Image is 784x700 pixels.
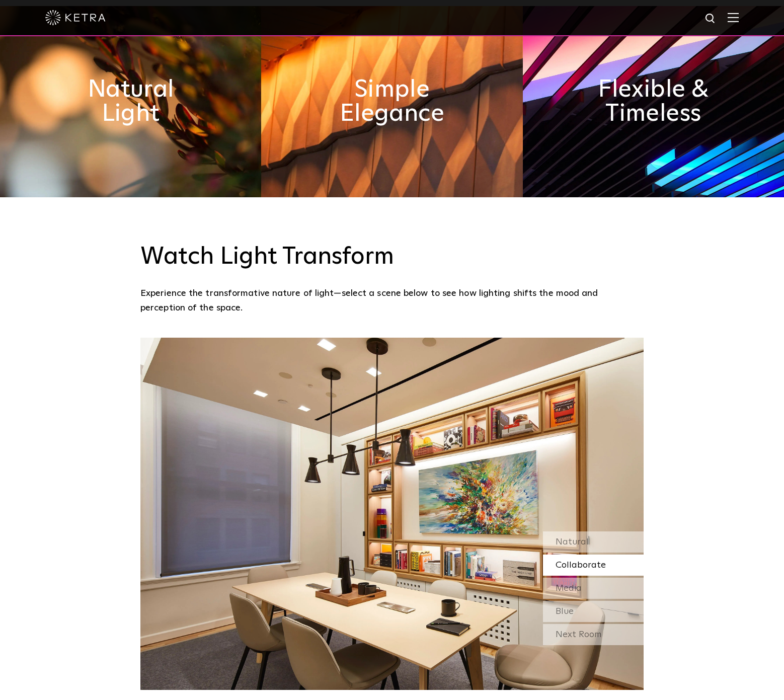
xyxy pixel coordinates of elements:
span: Collaborate [556,561,606,570]
img: Hamburger%20Nav.svg [728,13,739,22]
img: simple_elegance [261,6,522,197]
h3: Watch Light Transform [140,243,644,272]
div: Next Room [543,624,644,645]
img: search icon [704,13,717,25]
h2: Natural Light [65,77,196,126]
h2: Simple Elegance [327,77,457,126]
span: Media [556,584,582,593]
span: Blue [556,607,574,616]
img: ketra-logo-2019-white [45,10,106,25]
span: Natural [556,537,589,547]
img: SS-Desktop-CEC-05 [140,338,644,690]
img: flexible_timeless_ketra [523,6,784,197]
p: Experience the transformative nature of light—select a scene below to see how lighting shifts the... [140,286,639,315]
h2: Flexible & Timeless [588,77,719,126]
